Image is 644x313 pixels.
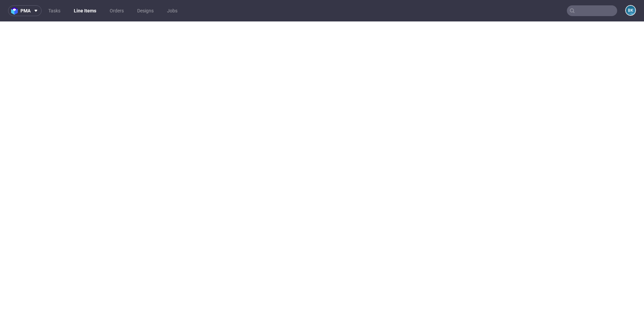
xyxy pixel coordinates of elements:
figcaption: BK [626,6,635,15]
a: Line Items [70,5,100,16]
a: Jobs [163,5,181,16]
a: Designs [133,5,158,16]
span: pma [20,8,31,13]
button: pma [8,5,42,16]
a: Tasks [44,5,64,16]
img: logo [11,7,20,15]
a: Orders [106,5,128,16]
